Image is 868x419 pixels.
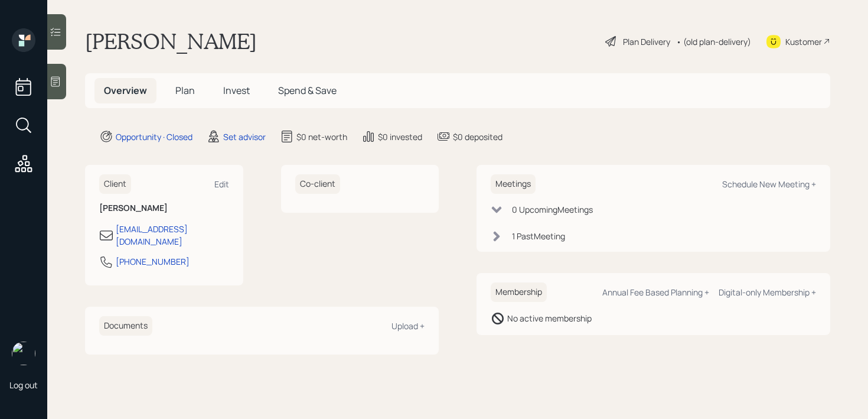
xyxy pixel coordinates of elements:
div: 1 Past Meeting [512,230,565,242]
div: Opportunity · Closed [116,131,192,143]
div: Annual Fee Based Planning + [602,287,709,298]
div: Plan Delivery [623,35,670,48]
div: $0 deposited [453,131,502,143]
h1: [PERSON_NAME] [85,28,257,54]
span: Invest [223,84,250,97]
div: Upload + [391,320,425,332]
div: No active membership [507,312,592,324]
h6: Client [99,174,131,194]
div: • (old plan-delivery) [676,35,751,48]
div: Schedule New Meeting + [722,178,816,190]
span: Spend & Save [278,84,337,97]
div: [EMAIL_ADDRESS][DOMAIN_NAME] [116,223,229,248]
h6: Meetings [491,174,536,194]
div: $0 invested [378,131,422,143]
img: retirable_logo.png [12,342,35,365]
span: Plan [175,84,195,97]
div: Edit [214,178,229,190]
div: Log out [9,379,38,391]
h6: Documents [99,316,152,336]
div: Set advisor [223,131,266,143]
div: Kustomer [785,35,822,48]
h6: Membership [491,282,547,302]
span: Overview [104,84,147,97]
div: $0 net-worth [296,131,347,143]
div: Digital-only Membership + [719,287,816,298]
div: [PHONE_NUMBER] [116,255,190,268]
div: 0 Upcoming Meeting s [512,203,593,216]
h6: Co-client [295,174,340,194]
h6: [PERSON_NAME] [99,203,229,213]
